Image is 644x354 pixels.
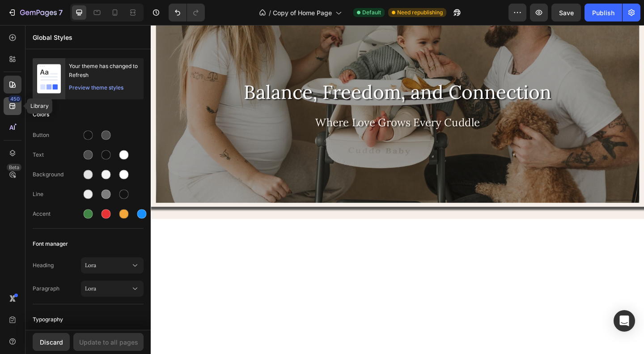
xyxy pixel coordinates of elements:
span: Copy of Home Page [273,8,332,17]
div: Publish [592,8,614,17]
div: Update to all pages [79,337,138,347]
button: Lora [81,281,144,297]
span: Need republishing [397,9,443,17]
div: Open Intercom Messenger [614,310,635,332]
p: Where Love Grows Every Cuddle [6,95,530,116]
div: Button [33,131,81,139]
div: Background [33,171,81,179]
span: Default [362,9,381,17]
div: Preview theme styles [69,83,123,92]
p: 7 [59,7,63,18]
span: Lora [85,285,131,293]
button: Update to all pages [73,333,144,351]
span: Colors [33,109,49,120]
p: Balance, Freedom, and Connection [6,60,530,86]
div: Discard [40,337,63,347]
span: Font manager [33,239,68,249]
span: Paragraph [33,285,81,293]
button: Save [551,4,581,21]
button: Publish [585,4,622,21]
button: 7 [4,4,67,21]
div: Undo/Redo [169,4,205,21]
div: Your theme has changed to Refresh [69,62,140,80]
span: Save [559,9,574,17]
div: 450 [8,95,21,102]
iframe: Design area [151,25,644,354]
div: Line [33,190,81,198]
button: Discard [33,333,70,351]
button: Lora [81,257,144,273]
div: Text [33,151,81,159]
p: Global Styles [33,33,144,42]
span: / [269,8,271,17]
span: Typography [33,314,63,325]
div: Beta [7,164,21,171]
div: Accent [33,210,81,218]
span: Lora [85,261,131,269]
span: Heading [33,261,81,269]
h2: Rich Text Editor. Editing area: main [5,59,531,87]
